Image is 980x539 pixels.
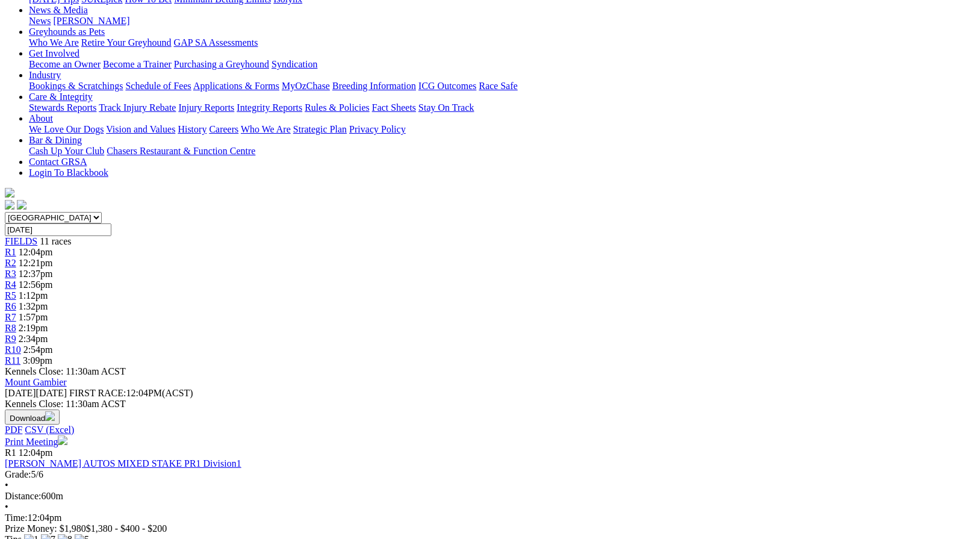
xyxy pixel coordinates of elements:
span: 2:34pm [19,334,48,344]
button: Download [5,410,60,425]
a: R5 [5,290,16,301]
a: Purchasing a Greyhound [174,59,269,69]
div: 600m [5,491,975,502]
a: R9 [5,334,16,344]
a: R8 [5,323,16,333]
a: R6 [5,301,16,311]
a: R10 [5,344,21,355]
a: ICG Outcomes [418,81,476,91]
a: Mount Gambier [5,377,67,387]
span: 12:56pm [19,279,53,290]
a: We Love Our Dogs [29,124,104,134]
a: Applications & Forms [193,81,279,91]
a: Bookings & Scratchings [29,81,123,91]
a: Get Involved [29,48,79,58]
a: Become a Trainer [103,59,172,69]
div: Care & Integrity [29,102,975,113]
a: Strategic Plan [293,124,347,134]
div: News & Media [29,16,975,26]
a: Integrity Reports [237,102,302,113]
a: Rules & Policies [305,102,370,113]
span: 12:37pm [19,269,53,279]
div: Download [5,425,975,435]
span: 2:54pm [23,344,53,355]
img: download.svg [45,411,55,421]
a: Breeding Information [332,81,416,91]
div: Kennels Close: 11:30am ACST [5,399,975,410]
div: Get Involved [29,59,975,70]
a: Retire Your Greyhound [81,37,172,48]
a: R11 [5,355,20,366]
a: Injury Reports [178,102,234,113]
a: Race Safe [479,81,517,91]
span: 12:04PM(ACST) [69,388,193,398]
a: News [29,16,51,26]
div: Greyhounds as Pets [29,37,975,48]
span: Distance: [5,491,41,501]
a: Become an Owner [29,59,101,69]
a: PDF [5,425,22,435]
div: Prize Money: $1,980 [5,523,975,534]
a: Schedule of Fees [125,81,191,91]
div: About [29,124,975,135]
a: R2 [5,258,16,268]
a: Bar & Dining [29,135,82,145]
a: [PERSON_NAME] [53,16,129,26]
img: printer.svg [58,435,67,445]
div: 12:04pm [5,513,975,523]
a: MyOzChase [282,81,330,91]
span: 1:57pm [19,312,48,322]
img: twitter.svg [17,200,26,210]
span: $1,380 - $400 - $200 [86,523,167,534]
a: Syndication [271,59,317,69]
a: R1 [5,247,16,257]
a: Who We Are [241,124,291,134]
span: [DATE] [5,388,36,398]
a: FIELDS [5,236,37,246]
a: Industry [29,70,61,80]
a: News & Media [29,5,88,15]
span: FIRST RACE: [69,388,126,398]
img: facebook.svg [5,200,14,210]
a: Print Meeting [5,437,67,447]
a: R4 [5,279,16,290]
span: • [5,480,8,490]
a: Privacy Policy [349,124,406,134]
input: Select date [5,223,111,236]
a: Stewards Reports [29,102,96,113]
a: Who We Are [29,37,79,48]
span: 12:04pm [19,447,53,458]
a: [PERSON_NAME] AUTOS MIXED STAKE PR1 Division1 [5,458,241,469]
a: Cash Up Your Club [29,146,104,156]
span: 2:19pm [19,323,48,333]
div: 5/6 [5,469,975,480]
a: Care & Integrity [29,92,93,102]
a: Stay On Track [418,102,474,113]
a: Vision and Values [106,124,175,134]
span: 11 races [40,236,71,246]
span: 1:32pm [19,301,48,311]
a: R3 [5,269,16,279]
a: Fact Sheets [372,102,416,113]
span: [DATE] [5,388,67,398]
a: CSV (Excel) [25,425,74,435]
span: R1 [5,447,16,458]
span: 12:04pm [19,247,53,257]
a: Track Injury Rebate [99,102,176,113]
span: Grade: [5,469,31,479]
img: logo-grsa-white.png [5,188,14,198]
span: Time: [5,513,28,523]
a: Contact GRSA [29,157,87,167]
span: 12:21pm [19,258,53,268]
a: Greyhounds as Pets [29,26,105,37]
